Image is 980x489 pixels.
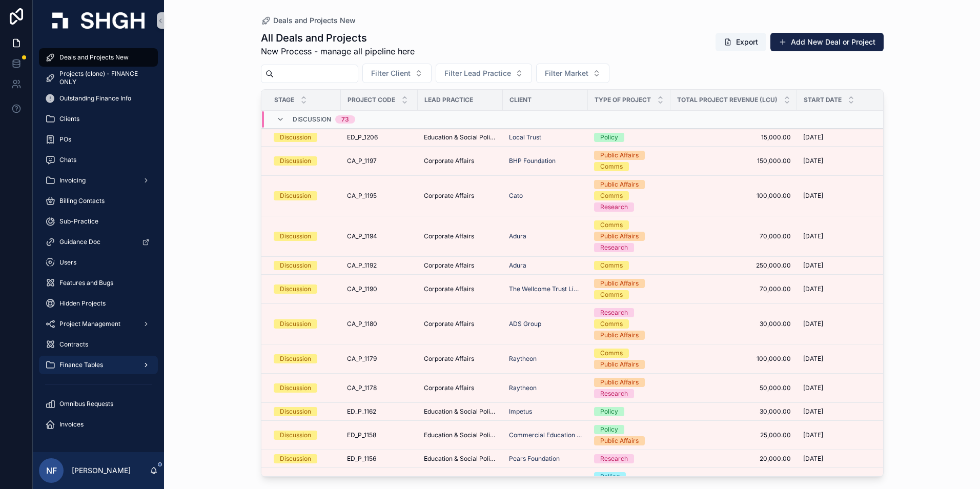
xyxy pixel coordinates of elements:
span: CA_P_1192 [347,261,377,270]
span: Projects (clone) - FINANCE ONLY [59,70,148,86]
img: App logo [52,12,145,29]
a: Raytheon [509,355,537,363]
a: Discussion [274,383,335,393]
a: Impetus [509,407,532,416]
a: [DATE] [803,320,885,328]
a: [DATE] [803,407,885,416]
a: Adura [509,232,526,240]
a: [DATE] [803,261,885,270]
a: Pears Foundation [509,455,582,463]
span: Filter Lead Practice [444,68,511,78]
span: [DATE] [803,355,823,363]
div: Discussion [280,454,311,463]
span: Type of Project [595,96,651,104]
a: Pears Foundation [509,455,560,463]
a: Public AffairsComms [594,279,664,299]
a: Hidden Projects [39,294,158,313]
span: Contracts [59,340,88,349]
div: Public Affairs [600,378,639,387]
span: CA_P_1178 [347,384,377,392]
div: Comms [600,261,623,270]
span: Local Trust [509,133,541,141]
div: Policy [600,133,618,142]
a: Deals and Projects New [39,48,158,67]
span: 15,000.00 [677,133,791,141]
span: Corporate Affairs [424,157,474,165]
a: [DATE] [803,232,885,240]
a: [DATE] [803,192,885,200]
a: Discussion [274,354,335,363]
div: Discussion [280,133,311,142]
div: Discussion [280,431,311,440]
a: 30,000.00 [677,320,791,328]
a: Corporate Affairs [424,261,497,270]
span: Deals and Projects New [59,53,129,62]
span: Corporate Affairs [424,285,474,293]
a: Discussion [274,431,335,440]
a: Project Management [39,315,158,333]
a: Commercial Education Trust [509,431,582,439]
div: Public Affairs [600,331,639,340]
button: Export [716,33,766,51]
a: Discussion [274,191,335,200]
div: Comms [600,349,623,358]
span: CA_P_1197 [347,157,377,165]
a: Impetus [509,407,582,416]
span: [DATE] [803,407,823,416]
a: 70,000.00 [677,232,791,240]
div: Comms [600,191,623,200]
a: Outstanding Finance Info [39,89,158,108]
a: Public AffairsResearch [594,378,664,398]
span: Corporate Affairs [424,320,474,328]
a: Raytheon [509,384,537,392]
p: [PERSON_NAME] [72,465,131,476]
a: Public AffairsComms [594,151,664,171]
span: CA_P_1179 [347,355,377,363]
a: Invoices [39,415,158,434]
span: [DATE] [803,157,823,165]
span: 250,000.00 [677,261,791,270]
a: Policy [594,407,664,416]
a: Contracts [39,335,158,354]
a: Discussion [274,319,335,329]
a: Corporate Affairs [424,355,497,363]
span: Invoices [59,420,84,429]
span: Project Management [59,320,120,328]
span: Start Date [804,96,842,104]
span: Finance Tables [59,361,103,369]
div: Public Affairs [600,151,639,160]
span: POs [59,135,71,144]
a: Invoicing [39,171,158,190]
a: Sub-Practice [39,212,158,231]
a: ResearchCommsPublic Affairs [594,308,664,340]
a: Discussion [274,261,335,270]
a: 50,000.00 [677,384,791,392]
div: Research [600,454,628,463]
span: Chats [59,156,76,164]
a: The Wellcome Trust Limited [509,285,582,293]
div: Comms [600,162,623,171]
a: CA_P_1197 [347,157,412,165]
span: Cato [509,192,523,200]
span: Features and Bugs [59,279,113,287]
a: CA_P_1178 [347,384,412,392]
span: CA_P_1194 [347,232,377,240]
span: 100,000.00 [677,355,791,363]
span: [DATE] [803,133,823,141]
span: ED_P_1156 [347,455,376,463]
span: Education & Social Policy [424,431,497,439]
span: 20,000.00 [677,455,791,463]
a: CA_P_1195 [347,192,412,200]
a: [DATE] [803,133,885,141]
a: Education & Social Policy [424,455,497,463]
span: ADS Group [509,320,541,328]
span: CA_P_1180 [347,320,377,328]
a: CA_P_1179 [347,355,412,363]
span: Sub-Practice [59,217,98,226]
